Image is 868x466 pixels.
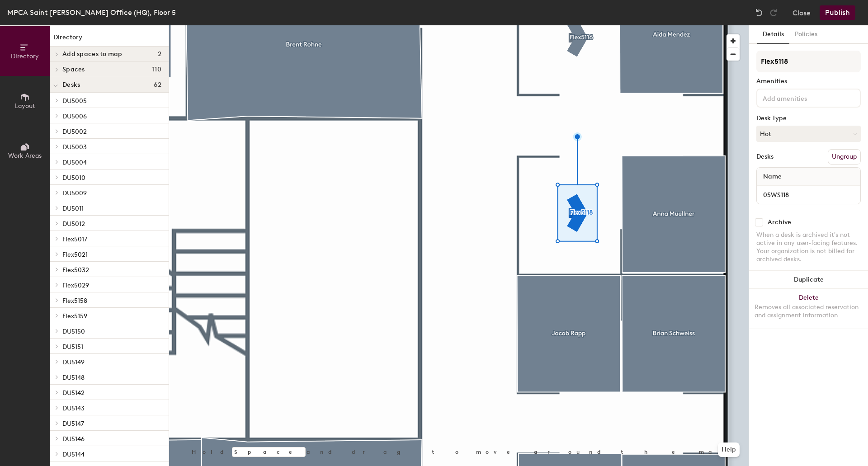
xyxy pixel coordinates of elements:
[62,297,87,305] span: Flex5158
[154,81,161,89] span: 62
[7,7,176,18] div: MPCA Saint [PERSON_NAME] Office (HQ), Floor 5
[62,328,85,335] span: DU5150
[62,159,87,166] span: DU5004
[62,97,87,105] span: DU5005
[62,66,85,73] span: Spaces
[718,442,740,457] button: Help
[768,219,791,226] div: Archive
[755,303,863,320] div: Removes all associated reservation and assignment information
[62,420,84,428] span: DU5147
[8,152,42,160] span: Work Areas
[756,126,861,142] button: Hot
[62,358,85,366] span: DU5149
[62,174,85,182] span: DU5010
[62,343,83,351] span: DU5151
[62,389,85,397] span: DU5142
[828,149,861,165] button: Ungroup
[756,115,861,122] div: Desk Type
[152,66,161,73] span: 110
[820,5,855,20] button: Publish
[756,153,774,160] div: Desks
[749,271,868,289] button: Duplicate
[50,33,169,47] h1: Directory
[62,81,80,89] span: Desks
[62,189,87,197] span: DU5009
[62,220,85,228] span: DU5012
[62,143,87,151] span: DU5003
[62,251,88,259] span: Flex5021
[757,25,789,44] button: Details
[759,169,786,185] span: Name
[756,78,861,85] div: Amenities
[158,51,161,58] span: 2
[62,282,89,289] span: Flex5029
[769,8,778,17] img: Redo
[62,235,87,243] span: Flex5017
[755,8,764,17] img: Undo
[11,52,39,60] span: Directory
[62,451,85,458] span: DU5144
[62,312,87,320] span: Flex5159
[62,128,87,136] span: DU5002
[62,51,123,58] span: Add spaces to map
[749,289,868,329] button: DeleteRemoves all associated reservation and assignment information
[62,374,85,381] span: DU5148
[62,205,84,212] span: DU5011
[62,266,89,274] span: Flex5032
[761,92,842,103] input: Add amenities
[15,102,35,110] span: Layout
[759,188,859,201] input: Unnamed desk
[62,113,87,120] span: DU5006
[756,231,861,264] div: When a desk is archived it's not active in any user-facing features. Your organization is not bil...
[62,435,85,443] span: DU5146
[62,405,85,412] span: DU5143
[793,5,811,20] button: Close
[789,25,823,44] button: Policies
